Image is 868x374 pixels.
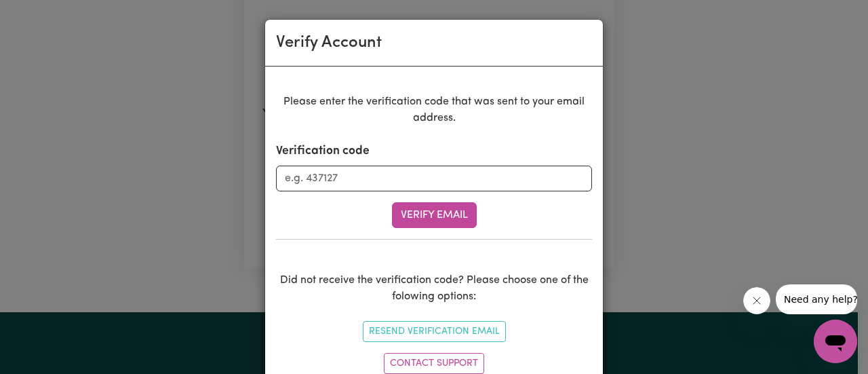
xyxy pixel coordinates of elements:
[276,31,382,55] div: Verify Account
[276,166,592,191] input: e.g. 437127
[743,287,770,314] iframe: Close message
[276,272,592,305] p: Did not receive the verification code? Please choose one of the folowing options:
[392,202,477,228] button: Verify Email
[363,321,506,342] button: Resend Verification Email
[814,320,857,363] iframe: Button to launch messaging window
[276,94,592,126] p: Please enter the verification code that was sent to your email address.
[276,143,370,160] label: Verification code
[8,10,82,20] span: Need any help?
[384,353,484,374] a: Contact Support
[776,284,857,314] iframe: Message from company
